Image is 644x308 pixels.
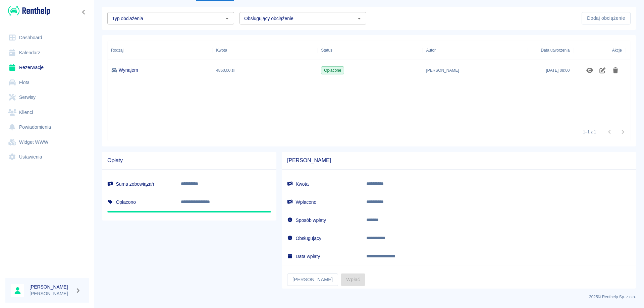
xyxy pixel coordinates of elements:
[222,14,232,23] button: Otwórz
[5,105,89,120] a: Klienci
[423,41,528,60] div: Autor
[5,120,89,135] a: Powiadomienia
[79,8,89,16] button: Zwiń nawigację
[213,60,318,81] div: 4860,00 zł
[30,290,72,297] p: [PERSON_NAME]
[546,67,570,73] div: 5 wrz 2025, 08:00
[287,273,338,286] button: [PERSON_NAME]
[107,157,271,164] span: Opłaty
[5,45,89,60] a: Kalendarz
[355,14,364,23] button: Otwórz
[287,235,356,242] h6: Obsługujący
[5,149,89,165] a: Ustawienia
[5,30,89,45] a: Dashboard
[107,181,170,187] h6: Suma zobowiązań
[102,294,636,300] p: 2025 © Renthelp Sp. z o.o.
[583,65,596,76] button: Pokaż szczegóły
[107,199,170,205] h6: Opłacono
[216,41,227,60] div: Kwota
[111,41,123,60] div: Rodzaj
[287,199,356,205] h6: Wpłacono
[321,41,332,60] div: Status
[287,217,356,224] h6: Sposób wpłaty
[583,129,596,135] p: 1–1 z 1
[119,67,138,74] p: Wynajem
[541,41,570,60] div: Data utworzenia
[528,41,573,60] div: Data utworzenia
[5,5,50,16] a: Renthelp logo
[612,41,622,60] div: Akcje
[213,41,318,60] div: Kwota
[426,41,435,60] div: Autor
[5,90,89,105] a: Serwisy
[287,253,356,260] h6: Data wpłaty
[609,65,622,76] button: Usuń obciążenie
[596,65,609,76] button: Edytuj obciążenie
[573,41,626,60] div: Akcje
[582,12,631,24] button: Dodaj obciążenie
[8,5,50,16] img: Renthelp logo
[30,284,72,290] h6: [PERSON_NAME]
[287,181,356,187] h6: Kwota
[5,135,89,150] a: Widget WWW
[318,41,423,60] div: Status
[108,41,213,60] div: Rodzaj
[107,211,271,212] span: Nadpłata: 0,00 zł
[287,157,631,164] span: [PERSON_NAME]
[531,46,541,55] button: Sort
[5,60,89,75] a: Rezerwacje
[5,75,89,90] a: Flota
[321,67,344,73] span: Opłacone
[423,60,528,81] div: [PERSON_NAME]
